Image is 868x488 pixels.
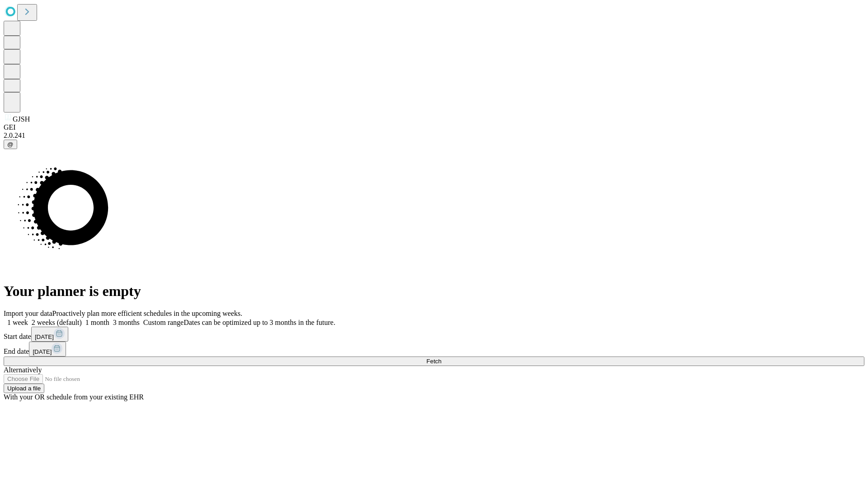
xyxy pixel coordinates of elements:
span: Dates can be optimized up to 3 months in the future. [184,319,335,326]
button: @ [4,140,17,149]
span: 1 month [85,319,109,326]
span: With your OR schedule from your existing EHR [4,393,144,401]
span: Proactively plan more efficient schedules in the upcoming weeks. [52,310,242,317]
div: GEI [4,123,864,131]
span: Fetch [426,358,441,365]
span: [DATE] [33,348,52,355]
h1: Your planner is empty [4,283,864,300]
span: GJSH [13,115,30,123]
button: [DATE] [29,342,66,357]
span: 3 months [113,319,140,326]
button: [DATE] [31,327,68,342]
span: Custom range [143,319,184,326]
span: Import your data [4,310,52,317]
button: Fetch [4,357,864,366]
span: [DATE] [35,333,54,340]
div: End date [4,342,864,357]
div: Start date [4,327,864,342]
span: Alternatively [4,366,42,374]
span: 2 weeks (default) [32,319,82,326]
div: 2.0.241 [4,131,864,140]
button: Upload a file [4,384,44,393]
span: @ [7,141,14,148]
span: 1 week [7,319,28,326]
